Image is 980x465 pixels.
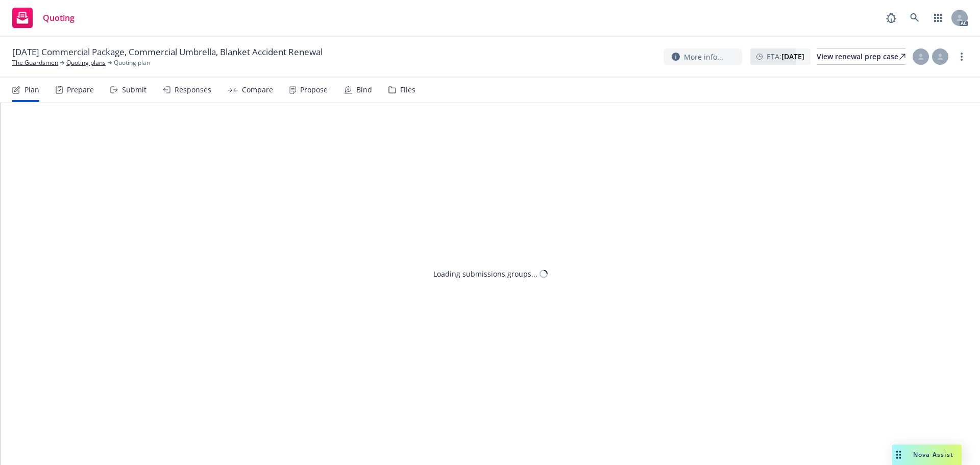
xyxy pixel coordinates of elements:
[67,86,94,94] div: Prepare
[892,445,905,465] div: Drag to move
[122,86,146,94] div: Submit
[955,51,968,63] a: more
[400,86,415,94] div: Files
[24,86,39,94] div: Plan
[242,86,273,94] div: Compare
[913,450,953,459] span: Nova Assist
[12,58,58,67] a: The Guardsmen
[300,86,328,94] div: Propose
[904,8,925,28] a: Search
[781,52,804,61] strong: [DATE]
[767,51,804,62] span: ETA :
[8,4,79,32] a: Quoting
[66,58,106,67] a: Quoting plans
[433,268,537,279] div: Loading submissions groups...
[928,8,948,28] a: Switch app
[175,86,211,94] div: Responses
[114,58,150,67] span: Quoting plan
[664,48,742,65] button: More info...
[684,52,723,62] span: More info...
[817,48,905,65] a: View renewal prep case
[892,445,962,465] button: Nova Assist
[881,8,901,28] a: Report a Bug
[12,46,323,58] span: [DATE] Commercial Package, Commercial Umbrella, Blanket Accident Renewal
[817,49,905,64] div: View renewal prep case
[356,86,372,94] div: Bind
[43,14,75,22] span: Quoting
